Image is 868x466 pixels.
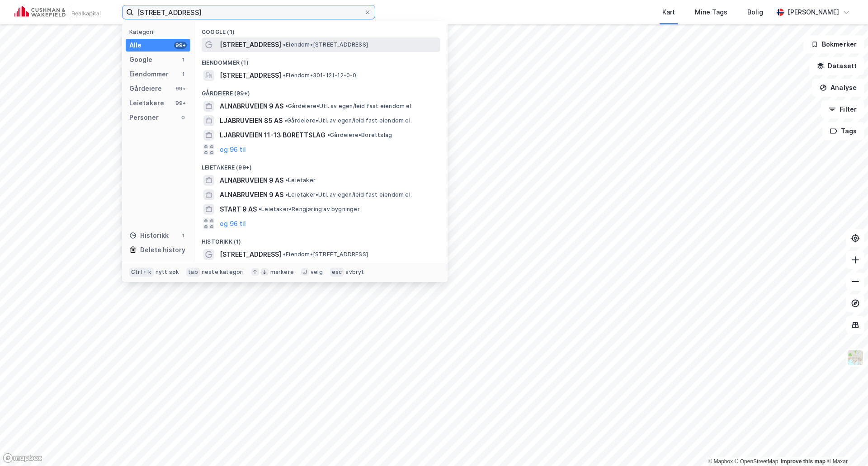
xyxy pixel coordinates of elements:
[283,41,368,48] span: Eiendom • [STREET_ADDRESS]
[285,177,288,184] span: •
[156,268,179,276] div: nytt søk
[129,28,190,35] div: Kategori
[809,57,864,75] button: Datasett
[3,453,42,463] a: Mapbox homepage
[823,423,868,466] div: Kontrollprogram for chat
[708,458,733,465] a: Mapbox
[284,117,287,124] span: •
[821,100,864,118] button: Filter
[179,56,187,63] div: 1
[220,130,325,141] span: LJABRUVEIEN 11-13 BORETTSLAG
[847,349,864,366] img: Z
[283,72,357,79] span: Eiendom • 301-121-12-0-0
[220,218,246,229] button: og 96 til
[259,206,360,213] span: Leietaker • Rengjøring av bygninger
[194,52,448,68] div: Eiendommer (1)
[186,268,200,277] div: tab
[345,268,364,276] div: avbryt
[327,132,330,138] span: •
[194,83,448,99] div: Gårdeiere (99+)
[133,5,364,19] input: Søk på adresse, matrikkel, gårdeiere, leietakere eller personer
[284,117,412,124] span: Gårdeiere • Utl. av egen/leid fast eiendom el.
[129,83,162,94] div: Gårdeiere
[327,132,392,139] span: Gårdeiere • Borettslag
[129,230,169,241] div: Historikk
[270,268,294,276] div: markere
[14,6,100,19] img: cushman-wakefield-realkapital-logo.202ea83816669bd177139c58696a8fa1.svg
[129,268,154,277] div: Ctrl + k
[812,79,864,97] button: Analyse
[283,251,286,258] span: •
[285,103,288,109] span: •
[220,189,283,200] span: ALNABRUVEIEN 9 AS
[285,103,413,110] span: Gårdeiere • Utl. av egen/leid fast eiendom el.
[174,85,187,92] div: 99+
[283,251,368,258] span: Eiendom • [STREET_ADDRESS]
[174,42,187,49] div: 99+
[330,268,344,277] div: esc
[662,7,675,18] div: Kart
[695,7,727,18] div: Mine Tags
[285,191,288,198] span: •
[220,70,281,81] span: [STREET_ADDRESS]
[735,458,778,465] a: OpenStreetMap
[220,249,281,260] span: [STREET_ADDRESS]
[194,231,448,247] div: Historikk (1)
[129,98,164,108] div: Leietakere
[202,268,244,276] div: neste kategori
[220,175,283,186] span: ALNABRUVEIEN 9 AS
[283,72,286,79] span: •
[129,112,159,123] div: Personer
[179,71,187,78] div: 1
[803,35,864,53] button: Bokmerker
[788,7,839,18] div: [PERSON_NAME]
[129,54,152,65] div: Google
[822,122,864,140] button: Tags
[311,268,323,276] div: velg
[285,177,316,184] span: Leietaker
[220,144,246,155] button: og 96 til
[220,115,283,126] span: LJABRUVEIEN 85 AS
[823,423,868,466] iframe: Chat Widget
[140,245,185,255] div: Delete history
[220,204,257,215] span: START 9 AS
[220,39,281,50] span: [STREET_ADDRESS]
[174,99,187,107] div: 99+
[129,69,169,80] div: Eiendommer
[194,21,448,38] div: Google (1)
[747,7,763,18] div: Bolig
[285,191,412,198] span: Leietaker • Utl. av egen/leid fast eiendom el.
[194,157,448,173] div: Leietakere (99+)
[259,206,261,212] span: •
[179,232,187,239] div: 1
[781,458,826,465] a: Improve this map
[179,114,187,121] div: 0
[220,101,283,112] span: ALNABRUVEIEN 9 AS
[283,41,286,48] span: •
[129,40,142,51] div: Alle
